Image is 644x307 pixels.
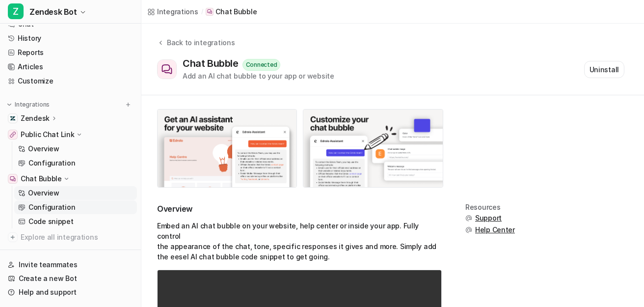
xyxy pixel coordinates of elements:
span: Explore all integrations [21,229,133,245]
a: Invite teammates [4,258,137,272]
span: Zendesk Bot [29,5,77,19]
p: Chat Bubble [215,7,257,17]
p: Overview [28,144,59,154]
img: support.svg [465,215,472,222]
img: Chat Bubble [10,176,16,182]
button: Integrations [4,100,53,110]
a: Explore all integrations [4,230,137,244]
div: Integrations [157,6,198,17]
p: Chat Bubble [21,174,62,184]
button: Help Center [465,225,515,235]
a: History [4,31,137,45]
p: Configuration [28,158,75,168]
button: Support [465,213,515,223]
span: / [201,7,203,16]
div: Connected [242,59,281,71]
a: Customize [4,74,137,88]
a: Articles [4,60,137,74]
button: Back to integrations [157,37,235,57]
button: Uninstall [584,61,624,78]
p: Code snippet [28,217,74,226]
div: Add an AI chat bubble to your app or website [183,71,334,81]
img: expand menu [6,101,13,108]
img: support.svg [465,226,472,233]
span: Support [475,213,502,223]
span: Help Center [475,225,515,235]
a: Configuration [14,156,137,170]
p: Zendesk [21,113,50,123]
a: Overview [14,186,137,200]
h2: Overview [157,203,442,215]
div: Chat Bubble [183,57,242,69]
a: Overview [14,142,137,156]
a: Chat Bubble [206,7,257,17]
img: menu_add.svg [125,101,132,108]
p: Integrations [15,101,50,109]
a: Create a new Bot [4,272,137,285]
p: Overview [28,188,59,198]
div: Resources [465,203,515,211]
img: Zendesk [10,115,16,121]
p: Configuration [28,202,75,212]
p: Public Chat Link [21,130,75,140]
a: Integrations [147,6,198,17]
a: Help and support [4,285,137,299]
a: Configuration [14,200,137,214]
img: explore all integrations [8,232,18,242]
p: Embed an AI chat bubble on your website, help center or inside your app. Fully control the appear... [157,221,442,262]
img: Public Chat Link [10,132,16,138]
span: Z [8,3,24,19]
a: Code snippet [14,215,137,228]
div: Back to integrations [164,37,235,48]
a: Reports [4,46,137,59]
